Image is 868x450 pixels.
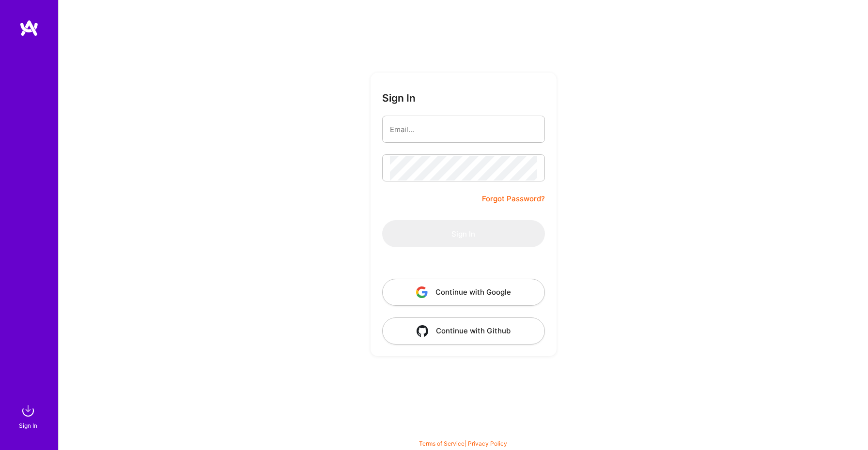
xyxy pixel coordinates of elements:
[382,279,545,306] button: Continue with Google
[419,440,507,447] span: |
[482,193,545,205] a: Forgot Password?
[417,325,428,337] img: icon
[419,440,465,447] a: Terms of Service
[18,401,38,420] img: sign in
[19,19,39,37] img: logo
[416,286,428,298] img: icon
[20,401,38,431] a: sign inSign In
[19,420,37,431] div: Sign In
[382,220,545,247] button: Sign In
[390,117,537,142] input: Email...
[58,421,868,445] div: © 2025 ATeams Inc., All rights reserved.
[382,317,545,345] button: Continue with Github
[468,440,507,447] a: Privacy Policy
[382,92,416,104] h3: Sign In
